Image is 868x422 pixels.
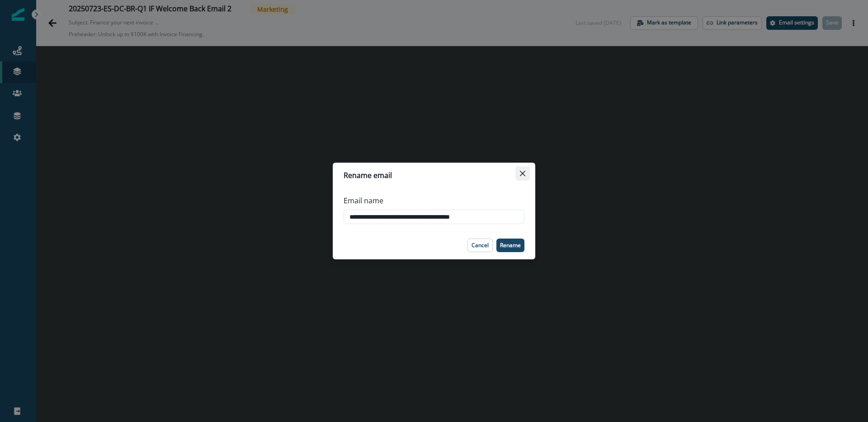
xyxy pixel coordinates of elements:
p: Rename email [344,170,392,181]
button: Cancel [467,239,493,252]
p: Rename [500,242,521,249]
button: Close [515,166,530,181]
p: Cancel [472,242,489,249]
button: Rename [496,239,524,252]
p: Email name [344,195,383,206]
